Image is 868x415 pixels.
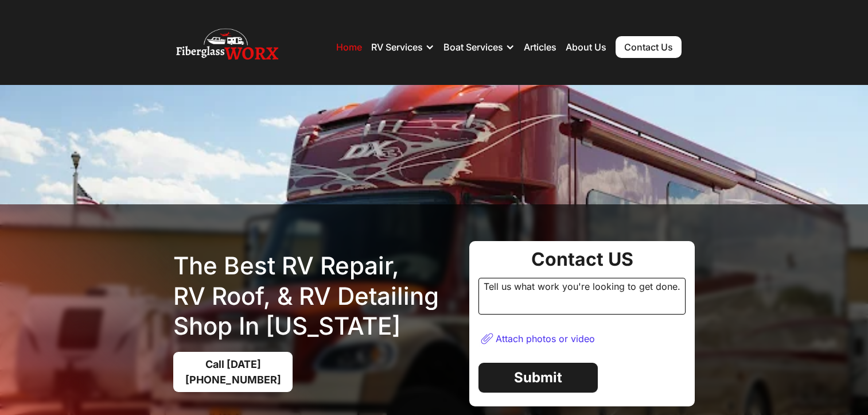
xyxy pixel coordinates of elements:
img: Fiberglass WorX – RV Repair, RV Roof & RV Detailing [176,24,278,70]
a: About Us [566,41,606,53]
div: Attach photos or video [496,333,595,344]
a: Submit [478,363,598,393]
div: Tell us what work you're looking to get done. [478,278,686,315]
div: Contact US [478,250,686,269]
div: Boat Services [443,30,515,64]
a: Home [336,41,362,53]
div: RV Services [371,30,434,64]
h1: The best RV Repair, RV Roof, & RV Detailing Shop in [US_STATE] [173,251,460,342]
div: RV Services [371,41,423,53]
a: Contact Us [616,36,682,58]
div: Boat Services [443,41,503,53]
a: Call [DATE][PHONE_NUMBER] [173,352,293,392]
a: Articles [524,41,556,53]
